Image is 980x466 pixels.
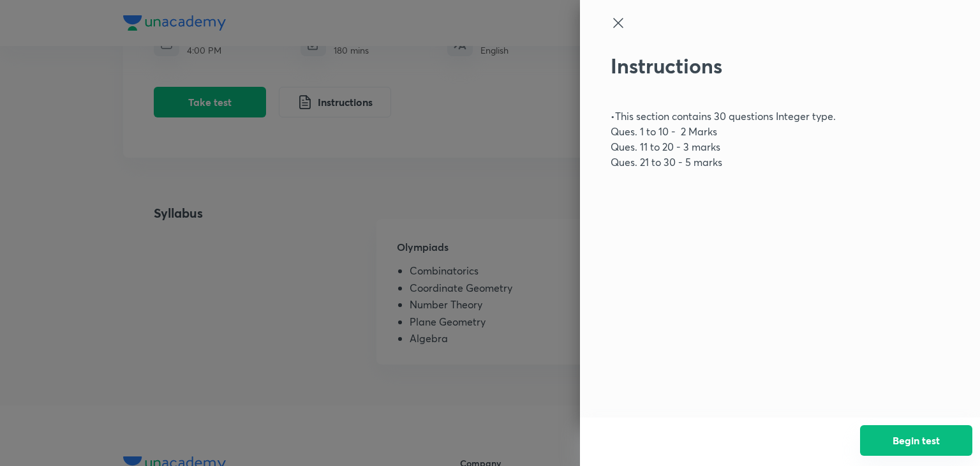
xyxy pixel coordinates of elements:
p: •This section contains 30 questions Integer type. [611,109,907,124]
p: Ques. 21 to 30 - 5 marks [611,154,907,170]
h2: Instructions [611,54,907,78]
p: Ques. 1 to 10 - 2 Marks [611,124,907,139]
p: Ques. 11 to 20 - 3 marks [611,139,907,154]
button: Begin test [860,425,972,456]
